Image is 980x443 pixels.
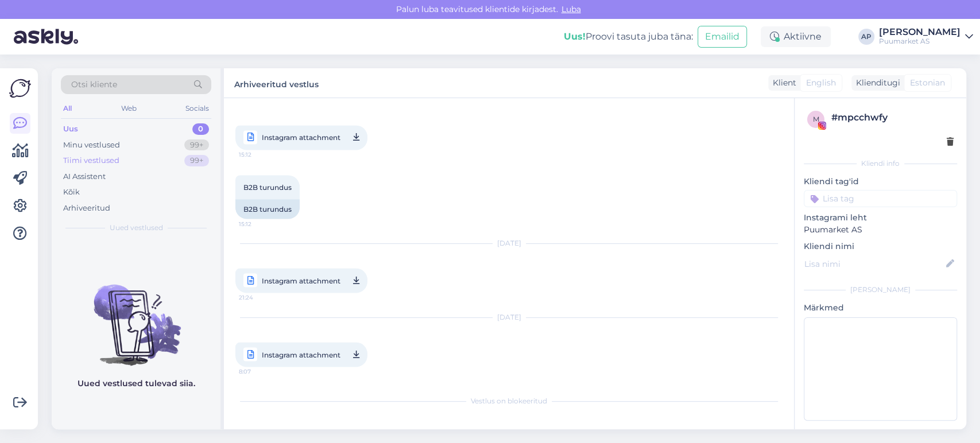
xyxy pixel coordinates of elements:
[235,125,367,150] a: Instagram attachment15:12
[61,101,74,116] div: All
[698,26,747,48] button: Emailid
[183,101,211,116] div: Socials
[234,75,319,91] label: Arhiveeritud vestlus
[63,186,80,198] div: Kõik
[558,4,584,14] span: Luba
[184,155,209,166] div: 99+
[235,342,367,367] a: Instagram attachment8:07
[879,37,960,46] div: Puumarket AS
[761,26,831,47] div: Aktiivne
[235,238,783,248] div: [DATE]
[262,130,340,145] span: Instagram attachment
[804,302,957,314] p: Märkmed
[851,77,900,89] div: Klienditugi
[806,77,836,89] span: English
[239,364,282,378] span: 8:07
[243,182,292,191] span: B2B turundus
[71,79,117,91] span: Otsi kliente
[471,396,547,406] span: Vestlus on blokeeritud
[262,273,340,287] span: Instagram attachment
[804,212,957,224] p: Instagrami leht
[879,28,960,37] div: [PERSON_NAME]
[63,139,120,151] div: Minu vestlused
[235,199,300,219] div: B2B turundus
[239,147,282,161] span: 15:12
[63,171,106,182] div: AI Assistent
[239,219,282,228] span: 15:12
[184,139,209,151] div: 99+
[110,223,163,233] span: Uued vestlused
[768,77,796,89] div: Klient
[804,176,957,188] p: Kliendi tag'id
[858,29,874,45] div: AP
[63,123,78,135] div: Uus
[63,155,119,166] div: Tiimi vestlused
[192,123,209,135] div: 0
[235,312,783,322] div: [DATE]
[239,290,282,304] span: 21:24
[831,111,954,125] div: # mpcchwfy
[804,258,944,270] input: Lisa nimi
[52,264,220,367] img: No chats
[63,203,110,214] div: Arhiveeritud
[235,268,367,293] a: Instagram attachment21:24
[804,285,957,295] div: [PERSON_NAME]
[879,28,973,46] a: [PERSON_NAME]Puumarket AS
[804,158,957,169] div: Kliendi info
[564,30,693,44] div: Proovi tasuta juba täna:
[262,347,340,362] span: Instagram attachment
[119,101,139,116] div: Web
[813,115,819,123] span: m
[9,77,31,99] img: Askly Logo
[78,378,195,390] p: Uued vestlused tulevad siia.
[804,190,957,207] input: Lisa tag
[804,240,957,252] p: Kliendi nimi
[910,77,945,89] span: Estonian
[804,224,957,236] p: Puumarket AS
[564,31,586,42] b: Uus!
